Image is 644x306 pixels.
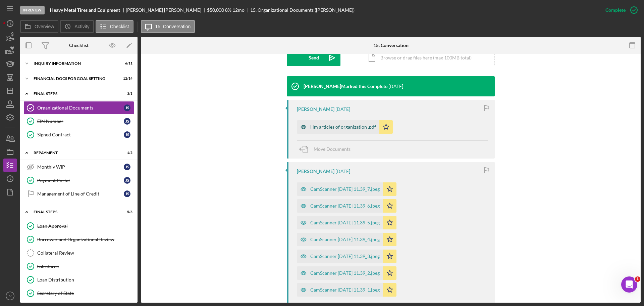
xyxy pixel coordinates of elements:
button: Overview [20,20,58,33]
button: 15. Conversation [141,20,195,33]
div: Complete [605,3,626,17]
div: CamScanner [DATE] 11.39_5.jpeg [310,220,380,225]
div: CamScanner [DATE] 11.39_4.jpeg [310,237,380,242]
button: CamScanner [DATE] 11.39_4.jpeg [297,233,396,246]
button: CamScanner [DATE] 11.39_2.jpeg [297,266,396,280]
div: J S [124,164,130,170]
div: Organizational Documents [37,105,124,111]
div: J S [124,131,130,138]
button: Send [287,49,340,66]
label: Overview [35,24,54,29]
div: FINAL STEPS [34,92,116,96]
time: 2025-09-23 15:37 [335,169,350,174]
a: Loan Distribution [23,273,134,287]
div: Collateral Review [37,250,134,256]
div: In Review [20,6,45,14]
a: Organizational DocumentsJS [23,101,134,115]
label: Checklist [110,24,129,29]
div: J S [124,190,130,197]
text: IV [8,294,12,298]
a: Salesforce [23,260,134,273]
a: Monthly WIPJS [23,160,134,174]
button: CamScanner [DATE] 11.39_1.jpeg [297,283,396,297]
label: Activity [74,24,89,29]
a: Secretary of State [23,287,134,300]
button: Activity [60,20,94,33]
div: 15. Organizational Documents ([PERSON_NAME]) [250,7,355,13]
a: Management of Line of CreditJS [23,187,134,201]
time: 2025-09-23 15:38 [335,106,350,112]
div: CamScanner [DATE] 11.39_1.jpeg [310,287,380,293]
div: Repayment [34,151,116,155]
div: [PERSON_NAME] [297,106,334,112]
a: Loan Approval [23,219,134,233]
div: Payment Portal [37,178,124,183]
a: Collateral Review [23,246,134,260]
div: Borrower and Organizational Review [37,237,134,242]
div: Checklist [69,43,89,48]
iframe: Intercom live chat [621,276,637,293]
div: INQUIRY INFORMATION [34,61,116,65]
label: 15. Conversation [155,24,191,29]
a: Borrower and Organizational Review [23,233,134,246]
div: CamScanner [DATE] 11.39_3.jpeg [310,254,380,259]
div: J S [124,104,130,111]
div: Salesforce [37,264,134,269]
button: CamScanner [DATE] 11.39_7.jpeg [297,182,396,196]
div: Management of Line of Credit [37,191,124,196]
div: Financial Docs for Goal Setting [34,77,116,81]
div: $50,000 [207,7,224,13]
button: Hm articles of organization .pdf [297,120,393,134]
div: 6 / 11 [120,61,132,65]
span: Move Documents [314,146,351,152]
a: Signed ContractJS [23,128,134,141]
a: EIN NumberJS [23,115,134,128]
div: 8 % [225,7,231,13]
div: Final Steps [34,210,116,214]
button: CamScanner [DATE] 11.39_6.jpeg [297,199,396,213]
time: 2025-09-23 15:38 [388,84,403,89]
div: J S [124,177,130,184]
div: CamScanner [DATE] 11.39_7.jpeg [310,186,380,192]
div: EIN Number [37,119,124,124]
a: Payment PortalJS [23,174,134,187]
span: 1 [635,276,640,282]
b: Heavy Metal Tires and Equipment [50,7,120,13]
div: J S [124,118,130,125]
div: 1 / 3 [120,151,132,155]
div: Loan Approval [37,223,134,229]
div: Secretary of State [37,291,134,296]
div: [PERSON_NAME] [297,169,334,174]
button: Checklist [96,20,133,33]
button: Move Documents [297,141,357,158]
div: Send [309,49,319,66]
button: IV [3,289,17,303]
div: 12 / 14 [120,77,132,81]
button: CamScanner [DATE] 11.39_5.jpeg [297,216,396,229]
div: [PERSON_NAME] [PERSON_NAME] [126,7,207,13]
div: CamScanner [DATE] 11.39_2.jpeg [310,270,380,276]
div: [PERSON_NAME] Marked this Complete [304,84,387,89]
div: Monthly WIP [37,164,124,170]
button: Complete [599,3,641,17]
div: 5 / 6 [120,210,132,214]
button: CamScanner [DATE] 11.39_3.jpeg [297,250,396,263]
div: 12 mo [232,7,245,13]
div: 15. Conversation [373,43,409,48]
div: 3 / 3 [120,92,132,96]
div: Loan Distribution [37,277,134,282]
div: CamScanner [DATE] 11.39_6.jpeg [310,203,380,209]
div: Hm articles of organization .pdf [310,124,376,130]
div: Signed Contract [37,132,124,137]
